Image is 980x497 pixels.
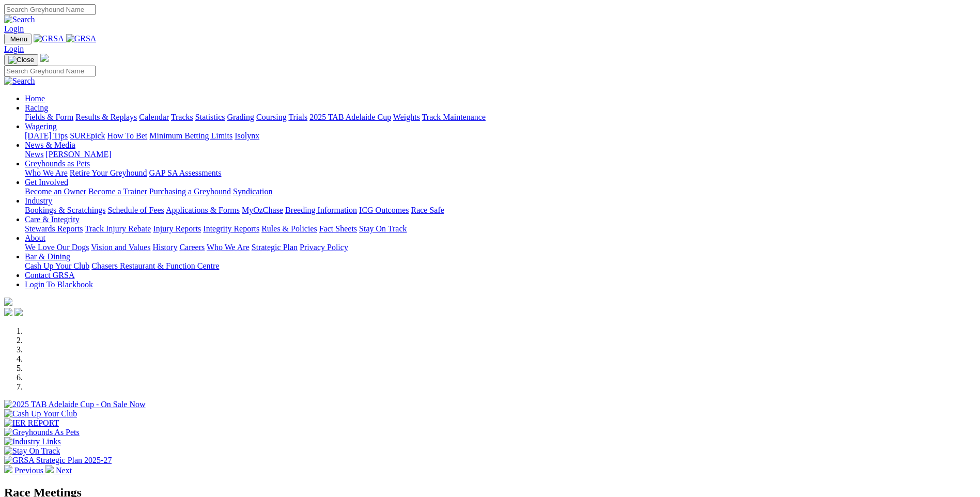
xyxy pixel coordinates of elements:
[25,159,90,168] a: Greyhounds as Pets
[256,113,287,121] a: Coursing
[393,113,420,121] a: Weights
[88,187,147,196] a: Become a Trainer
[139,113,169,121] a: Calendar
[4,66,96,76] input: Search
[235,131,259,140] a: Isolynx
[4,465,12,473] img: chevron-left-pager-white.svg
[25,168,68,177] a: Who We Are
[45,465,54,473] img: chevron-right-pager-white.svg
[10,35,27,43] span: Menu
[85,224,151,233] a: Track Injury Rebate
[152,243,177,252] a: History
[411,206,444,214] a: Race Safe
[25,243,976,252] div: About
[4,308,12,316] img: facebook.svg
[285,206,357,214] a: Breeding Information
[25,150,976,159] div: News & Media
[25,113,73,121] a: Fields & Form
[25,187,976,196] div: Get Involved
[25,94,45,103] a: Home
[4,15,35,24] img: Search
[25,187,86,196] a: Become an Owner
[4,34,32,44] button: Toggle navigation
[227,113,254,121] a: Grading
[25,113,976,122] div: Racing
[107,206,164,214] a: Schedule of Fees
[171,113,193,121] a: Tracks
[300,243,348,252] a: Privacy Policy
[4,446,60,456] img: Stay On Track
[14,466,43,475] span: Previous
[422,113,486,121] a: Track Maintenance
[25,206,976,215] div: Industry
[25,168,976,178] div: Greyhounds as Pets
[252,243,298,252] a: Strategic Plan
[66,34,97,43] img: GRSA
[34,34,64,43] img: GRSA
[4,400,146,409] img: 2025 TAB Adelaide Cup - On Sale Now
[4,437,61,446] img: Industry Links
[4,456,112,465] img: GRSA Strategic Plan 2025-27
[56,466,72,475] span: Next
[4,76,35,86] img: Search
[70,131,105,140] a: SUREpick
[25,215,80,224] a: Care & Integrity
[25,280,93,289] a: Login To Blackbook
[149,131,232,140] a: Minimum Betting Limits
[4,466,45,475] a: Previous
[203,224,259,233] a: Integrity Reports
[75,113,137,121] a: Results & Replays
[25,122,57,131] a: Wagering
[149,187,231,196] a: Purchasing a Greyhound
[25,261,976,271] div: Bar & Dining
[25,224,976,234] div: Care & Integrity
[166,206,240,214] a: Applications & Forms
[25,206,105,214] a: Bookings & Scratchings
[40,54,49,62] img: logo-grsa-white.png
[45,466,72,475] a: Next
[153,224,201,233] a: Injury Reports
[25,131,976,141] div: Wagering
[8,56,34,64] img: Close
[233,187,272,196] a: Syndication
[288,113,307,121] a: Trials
[149,168,222,177] a: GAP SA Assessments
[25,243,89,252] a: We Love Our Dogs
[25,271,74,279] a: Contact GRSA
[195,113,225,121] a: Statistics
[25,224,83,233] a: Stewards Reports
[45,150,111,159] a: [PERSON_NAME]
[4,44,24,53] a: Login
[25,234,45,242] a: About
[319,224,357,233] a: Fact Sheets
[91,261,219,270] a: Chasers Restaurant & Function Centre
[4,298,12,306] img: logo-grsa-white.png
[4,428,80,437] img: Greyhounds As Pets
[242,206,283,214] a: MyOzChase
[14,308,23,316] img: twitter.svg
[4,418,59,428] img: IER REPORT
[309,113,391,121] a: 2025 TAB Adelaide Cup
[25,252,70,261] a: Bar & Dining
[25,103,48,112] a: Racing
[359,224,407,233] a: Stay On Track
[107,131,148,140] a: How To Bet
[70,168,147,177] a: Retire Your Greyhound
[4,4,96,15] input: Search
[25,196,52,205] a: Industry
[25,261,89,270] a: Cash Up Your Club
[261,224,317,233] a: Rules & Policies
[25,150,43,159] a: News
[4,409,77,418] img: Cash Up Your Club
[4,54,38,66] button: Toggle navigation
[91,243,150,252] a: Vision and Values
[25,178,68,187] a: Get Involved
[207,243,250,252] a: Who We Are
[4,24,24,33] a: Login
[25,141,75,149] a: News & Media
[179,243,205,252] a: Careers
[25,131,68,140] a: [DATE] Tips
[359,206,409,214] a: ICG Outcomes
